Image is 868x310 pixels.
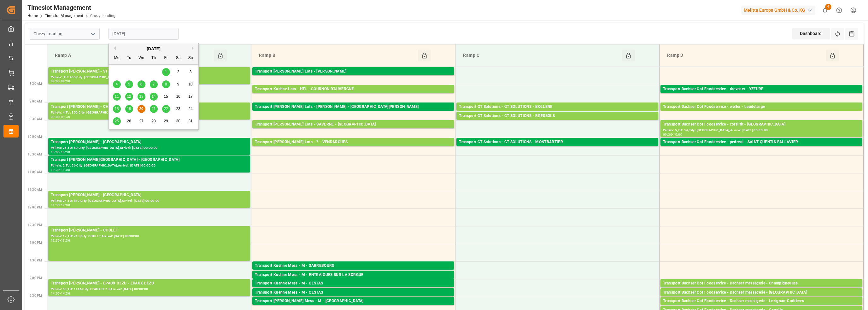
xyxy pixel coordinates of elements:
[255,128,452,133] div: Pallets: 2,TU: ,City: SARREBOURG,Arrival: [DATE] 00:00:00
[150,105,158,113] div: Choose Thursday, August 21st, 2025
[52,50,214,61] div: Ramp A
[162,105,170,113] div: Choose Friday, August 22nd, 2025
[51,227,248,234] div: Transport [PERSON_NAME] - CHOLET
[255,287,452,292] div: Pallets: ,TU: 10,City: CESTAS,Arrival: [DATE] 00:00:00
[255,304,452,310] div: Pallets: ,TU: 36,City: [GEOGRAPHIC_DATA],Arrival: [DATE] 00:00:00
[27,206,42,209] span: 12:00 PM
[188,82,192,86] span: 10
[164,119,168,123] span: 29
[174,93,182,101] div: Choose Saturday, August 16th, 2025
[30,100,42,103] span: 9:00 AM
[125,80,133,88] div: Choose Tuesday, August 5th, 2025
[663,110,860,115] div: Pallets: 10,TU: ,City: [GEOGRAPHIC_DATA],Arrival: [DATE] 00:00:00
[255,280,452,287] div: Transport Kuehne Mess - M - CESTAS
[51,139,248,145] div: Transport [PERSON_NAME] - [GEOGRAPHIC_DATA]
[51,157,248,163] div: Transport [PERSON_NAME][GEOGRAPHIC_DATA] - [GEOGRAPHIC_DATA]
[60,204,61,207] div: -
[125,117,133,125] div: Choose Tuesday, August 26th, 2025
[663,128,860,133] div: Pallets: 5,TU: 54,City: [GEOGRAPHIC_DATA],Arrival: [DATE] 00:00:00
[127,119,131,123] span: 26
[51,110,248,115] div: Pallets: 4,TU: 350,City: [GEOGRAPHIC_DATA],Arrival: [DATE] 00:00:00
[663,133,672,136] div: 09:30
[663,304,860,310] div: Pallets: 3,TU: ,City: Lezignan-[GEOGRAPHIC_DATA],Arrival: [DATE] 00:00:00
[792,28,830,39] div: Dashboard
[61,151,70,154] div: 10:30
[255,121,452,128] div: Transport [PERSON_NAME] Lots - SAVERNE - [GEOGRAPHIC_DATA]
[151,94,155,99] span: 14
[51,239,60,242] div: 12:30
[187,80,195,88] div: Choose Sunday, August 10th, 2025
[188,119,192,123] span: 31
[116,82,118,86] span: 4
[255,263,452,269] div: Transport Kuehne Mess - M - SARREBOURG
[174,117,182,125] div: Choose Saturday, August 30th, 2025
[114,107,119,111] span: 18
[174,54,182,62] div: Sa
[114,94,119,99] span: 11
[27,170,42,174] span: 11:00 AM
[663,145,860,151] div: Pallets: 1,TU: 38,City: [GEOGRAPHIC_DATA][PERSON_NAME],Arrival: [DATE] 00:00:00
[162,117,170,125] div: Choose Friday, August 29th, 2025
[30,276,42,280] span: 2:00 PM
[663,139,860,145] div: Transport Dachser Cof Foodservice - pedretti - SAINT-QUENTIN FALLAVIER
[51,168,60,171] div: 10:30
[174,105,182,113] div: Choose Saturday, August 23rd, 2025
[61,115,70,118] div: 09:30
[61,168,70,171] div: 11:00
[459,139,656,145] div: Transport GT Solutions - GT SOLUTIONS - MONTBARTIER
[51,287,248,292] div: Pallets: 53,TU: 1146,City: EPAUX BEZU,Arrival: [DATE] 00:00:00
[51,115,60,118] div: 09:00
[51,145,248,151] div: Pallets: 25,TU: 60,City: [GEOGRAPHIC_DATA],Arrival: [DATE] 00:00:00
[114,119,119,123] span: 25
[61,239,70,242] div: 13:30
[665,50,826,61] div: Ramp D
[187,117,195,125] div: Choose Sunday, August 31st, 2025
[30,294,42,297] span: 2:30 PM
[30,241,42,244] span: 1:00 PM
[256,50,418,61] div: Ramp B
[51,80,60,83] div: 08:00
[60,239,61,242] div: -
[30,259,42,262] span: 1:30 PM
[825,4,831,10] span: 4
[138,105,145,113] div: Choose Wednesday, August 20th, 2025
[139,94,143,99] span: 13
[108,28,179,40] input: DD-MM-YYYY
[51,75,248,80] div: Pallets: ,TU: 455,City: [GEOGRAPHIC_DATA],Arrival: [DATE] 00:00:00
[128,82,130,86] span: 5
[176,107,180,111] span: 23
[30,117,42,121] span: 9:30 AM
[187,68,195,76] div: Choose Sunday, August 3rd, 2025
[138,80,145,88] div: Choose Wednesday, August 6th, 2025
[673,133,682,136] div: 10:00
[51,198,248,204] div: Pallets: 24,TU: 810,City: [GEOGRAPHIC_DATA],Arrival: [DATE] 00:00:00
[150,54,158,62] div: Th
[663,290,860,296] div: Transport Dachser Cof Foodservice - Dachser messagerie - [GEOGRAPHIC_DATA]
[663,287,860,292] div: Pallets: ,TU: 2,City: [GEOGRAPHIC_DATA],Arrival: [DATE] 00:00:00
[255,104,452,110] div: Transport [PERSON_NAME] Lots - [PERSON_NAME] - [GEOGRAPHIC_DATA][PERSON_NAME]
[51,204,60,207] div: 11:30
[672,133,673,136] div: -
[60,168,61,171] div: -
[741,6,815,15] div: Melitta Europa GmbH & Co. KG
[61,204,70,207] div: 12:00
[60,292,61,295] div: -
[51,68,248,75] div: Transport [PERSON_NAME] - ST PIERRE DES CORPS - ST PIERRE DES CORPS
[113,80,121,88] div: Choose Monday, August 4th, 2025
[460,50,622,61] div: Ramp C
[255,145,452,151] div: Pallets: 17,TU: 544,City: [GEOGRAPHIC_DATA],Arrival: [DATE] 00:00:00
[60,151,61,154] div: -
[51,151,60,154] div: 10:00
[164,94,168,99] span: 15
[188,94,192,99] span: 17
[188,107,192,111] span: 24
[27,14,38,18] a: Home
[113,105,121,113] div: Choose Monday, August 18th, 2025
[187,54,195,62] div: Su
[663,86,860,92] div: Transport Dachser Cof Foodservice - thevenet - YZEURE
[113,93,121,101] div: Choose Monday, August 11th, 2025
[61,80,70,83] div: 08:30
[150,80,158,88] div: Choose Thursday, August 7th, 2025
[174,68,182,76] div: Choose Saturday, August 2nd, 2025
[139,107,143,111] span: 20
